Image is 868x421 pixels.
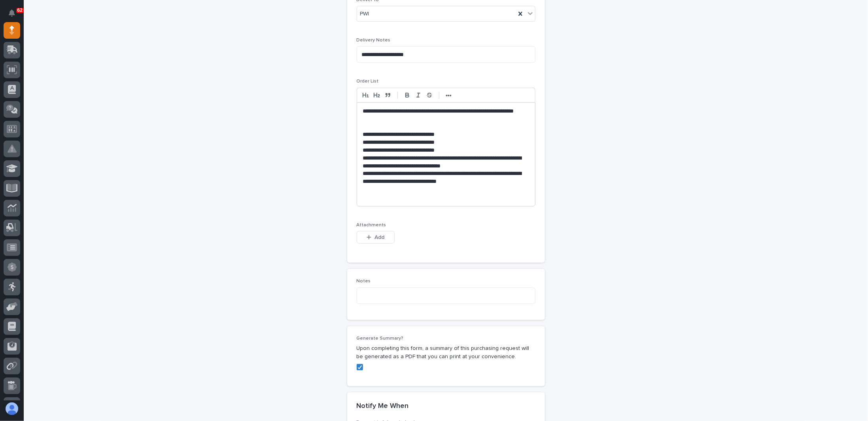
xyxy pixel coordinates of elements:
h2: Notify Me When [357,402,409,411]
button: users-avatar [4,400,20,417]
strong: ••• [446,92,452,99]
span: Delivery Notes [357,38,391,43]
span: Generate Summary? [357,336,404,341]
button: ••• [443,90,454,100]
span: Add [374,234,384,241]
button: Add [357,231,395,244]
button: Notifications [4,5,20,21]
p: 62 [17,8,23,13]
span: Order List [357,79,379,84]
p: Upon completing this form, a summary of this purchasing request will be generated as a PDF that y... [357,344,535,361]
span: Attachments [357,223,386,227]
span: PWI [360,10,369,18]
div: Notifications62 [10,9,20,22]
span: Notes [357,279,371,284]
